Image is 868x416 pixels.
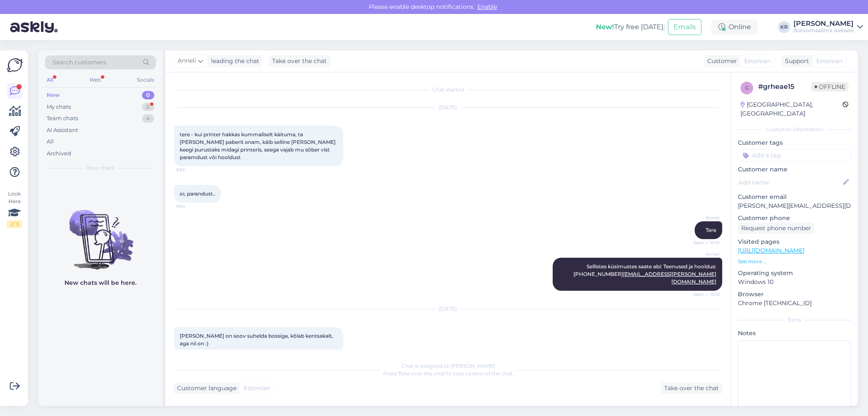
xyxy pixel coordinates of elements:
[176,167,208,173] span: 9:53
[208,57,259,66] div: leading the chat
[758,82,811,92] div: # grheae15
[596,23,614,31] b: New!
[688,251,720,257] span: Anneli
[142,91,154,99] div: 0
[47,114,78,123] div: Team chats
[475,3,500,11] span: Enable
[738,247,804,254] a: [URL][DOMAIN_NAME]
[738,299,851,308] p: Chrome [TECHNICAL_ID]
[738,258,851,265] p: See more ...
[87,164,114,172] span: New chats
[811,82,849,91] span: Offline
[738,178,841,187] input: Add name
[738,165,851,174] p: Customer name
[688,240,720,246] span: Seen ✓ 10:13
[180,333,334,347] span: [PERSON_NAME] on soov suhelda bossiga, kõlab kentsakalt, aga nii on :)
[397,370,446,377] i: 'Take over the chat'
[712,19,758,35] div: Online
[176,203,208,209] span: 9:54
[7,220,22,228] div: 2 / 3
[738,269,851,278] p: Operating system
[383,370,513,377] span: Press to take control of the chat
[38,195,163,271] img: No chats
[135,74,156,85] div: Socials
[174,104,722,111] div: [DATE]
[244,384,270,393] span: Estonian
[180,131,337,160] span: tere - kui printer hakkas kummaliselt käituma, ta [PERSON_NAME] paberit enam, käib selline [PERSO...
[738,237,851,246] p: Visited pages
[53,58,106,67] span: Search customers
[738,126,851,133] div: Customer information
[738,329,851,338] p: Notes
[174,86,722,94] div: Chat started
[174,384,236,393] div: Customer language
[688,215,720,221] span: Anneli
[180,190,215,197] span: oi, parandust..
[47,91,60,99] div: New
[793,27,854,34] div: Büroomaailm's website
[269,55,330,67] div: Take over the chat
[661,383,722,394] div: Take over the chat
[738,193,851,201] p: Customer email
[778,21,790,33] div: KR
[740,100,843,118] div: [GEOGRAPHIC_DATA], [GEOGRAPHIC_DATA]
[47,149,71,158] div: Archived
[623,271,716,285] a: [EMAIL_ADDRESS][PERSON_NAME][DOMAIN_NAME]
[64,278,136,287] p: New chats will be here.
[178,56,196,66] span: Anneli
[47,138,54,146] div: All
[793,20,854,27] div: [PERSON_NAME]
[47,103,71,111] div: My chats
[668,19,701,35] button: Emails
[738,316,851,324] div: Extra
[793,20,863,34] a: [PERSON_NAME]Büroomaailm's website
[738,278,851,287] p: Windows 10
[704,57,737,66] div: Customer
[7,57,23,73] img: Askly Logo
[142,114,154,123] div: 4
[738,223,815,234] div: Request phone number
[174,305,722,313] div: [DATE]
[688,291,720,298] span: Seen ✓ 10:13
[573,263,716,285] span: Sellistes küsimustes saate abi: Teenused ja hooldus: [PHONE_NUMBER]
[744,57,770,66] span: Estonian
[47,126,78,135] div: AI Assistant
[745,85,749,91] span: g
[782,57,809,66] div: Support
[816,57,842,66] span: Estonian
[142,103,154,111] div: 0
[738,214,851,223] p: Customer phone
[738,290,851,299] p: Browser
[738,201,851,210] p: [PERSON_NAME][EMAIL_ADDRESS][DOMAIN_NAME]
[738,149,851,162] input: Add a tag
[88,74,103,85] div: Web
[45,74,55,85] div: All
[7,190,22,228] div: Look Here
[706,227,716,233] span: Tere
[401,363,495,369] span: Chat is assigned to [PERSON_NAME]
[738,138,851,147] p: Customer tags
[596,22,665,32] div: Try free [DATE]:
